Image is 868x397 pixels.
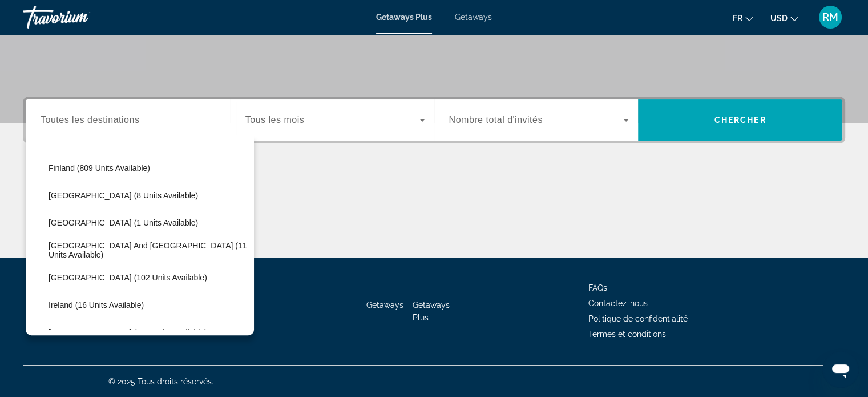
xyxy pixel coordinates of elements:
span: Tous les mois [245,115,304,125]
span: [GEOGRAPHIC_DATA] and [GEOGRAPHIC_DATA] (11 units available) [49,241,248,259]
button: Ireland (16 units available) [43,295,254,315]
a: Termes et conditions [588,330,666,339]
button: [GEOGRAPHIC_DATA] and [GEOGRAPHIC_DATA] (11 units available) [43,240,254,260]
span: fr [733,14,742,23]
a: Contactez-nous [588,299,648,308]
span: Toutes les destinations [41,115,139,125]
a: Getaways Plus [413,300,450,322]
button: [GEOGRAPHIC_DATA] (102 units available) [43,267,254,288]
span: Nombre total d'invités [449,115,543,125]
span: RM [822,11,838,23]
span: [GEOGRAPHIC_DATA] (1 units available) [49,218,198,227]
a: Travorium [23,2,137,32]
div: Search widget [26,99,842,141]
span: [GEOGRAPHIC_DATA] (8 units available) [49,191,198,200]
button: Change language [733,10,753,26]
span: [GEOGRAPHIC_DATA] (102 units available) [49,273,207,282]
a: Getaways [455,13,492,22]
button: [GEOGRAPHIC_DATA] (1 units available) [43,212,254,233]
button: [GEOGRAPHIC_DATA] (431 units available) [43,322,254,343]
button: [GEOGRAPHIC_DATA] (8 units available) [43,185,254,206]
a: Politique de confidentialité [588,314,688,323]
button: User Menu [815,5,845,29]
span: Chercher [714,115,766,125]
button: Change currency [770,10,798,26]
a: FAQs [588,283,607,292]
span: Ireland (16 units available) [49,300,144,310]
span: Finland (809 units available) [49,163,150,173]
button: Chercher [638,99,842,141]
iframe: Bouton de lancement de la fenêtre de messagerie [822,351,859,388]
span: USD [770,14,788,23]
span: [GEOGRAPHIC_DATA] (431 units available) [49,328,207,337]
a: Getaways [366,300,403,310]
span: © 2025 Tous droits réservés. [108,377,213,386]
button: Finland (809 units available) [43,158,254,178]
a: Getaways Plus [376,13,432,22]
